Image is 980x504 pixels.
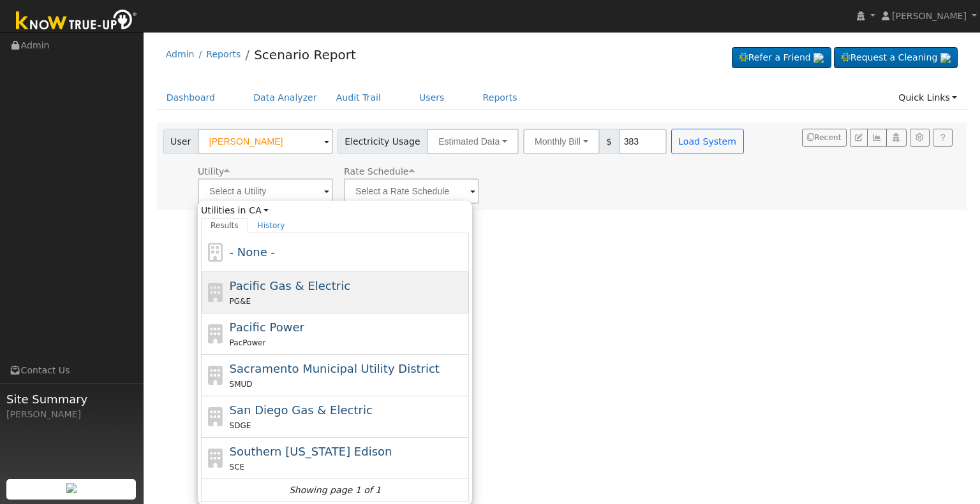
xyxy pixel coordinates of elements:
[910,129,930,147] button: Settings
[230,403,373,417] span: San Diego Gas & Electric
[157,86,225,110] a: Dashboard
[523,129,600,154] button: Monthly Bill
[230,279,350,292] span: Pacific Gas & Electric
[802,129,847,147] button: Recent
[230,245,275,259] span: - None -
[867,129,887,147] button: Multi-Series Graph
[248,218,295,233] a: History
[163,129,198,154] span: User
[230,338,266,347] span: PacPower
[732,47,831,69] a: Refer a Friend
[249,204,269,217] a: CA
[889,86,967,110] a: Quick Links
[289,484,381,497] i: Showing page 1 of 1
[201,204,469,217] span: Utilities in
[671,129,744,154] button: Load System
[599,129,620,154] span: $
[886,129,906,147] button: Login As
[206,49,241,59] a: Reports
[166,49,195,59] a: Admin
[198,165,333,178] div: Utility
[6,408,137,421] div: [PERSON_NAME]
[6,391,137,408] span: Site Summary
[230,380,253,389] span: SMUD
[427,129,519,154] button: Estimated Data
[66,483,77,493] img: retrieve
[201,218,248,233] a: Results
[230,463,245,472] span: SCE
[834,47,958,69] a: Request a Cleaning
[813,53,824,63] img: retrieve
[940,53,951,63] img: retrieve
[344,178,479,204] input: Select a Rate Schedule
[230,421,251,430] span: SDGE
[933,129,953,147] a: Help Link
[344,166,414,176] span: Alias: None
[410,86,454,110] a: Users
[244,86,327,110] a: Data Analyzer
[327,86,390,110] a: Audit Trail
[338,129,427,154] span: Electricity Usage
[230,320,304,334] span: Pacific Power
[850,129,868,147] button: Edit User
[198,178,333,204] input: Select a Utility
[230,362,440,375] span: Sacramento Municipal Utility District
[10,7,144,36] img: Know True-Up
[230,297,251,306] span: PG&E
[198,129,333,154] input: Select a User
[230,445,392,458] span: Southern [US_STATE] Edison
[254,47,356,62] a: Scenario Report
[473,86,527,110] a: Reports
[892,11,967,21] span: [PERSON_NAME]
